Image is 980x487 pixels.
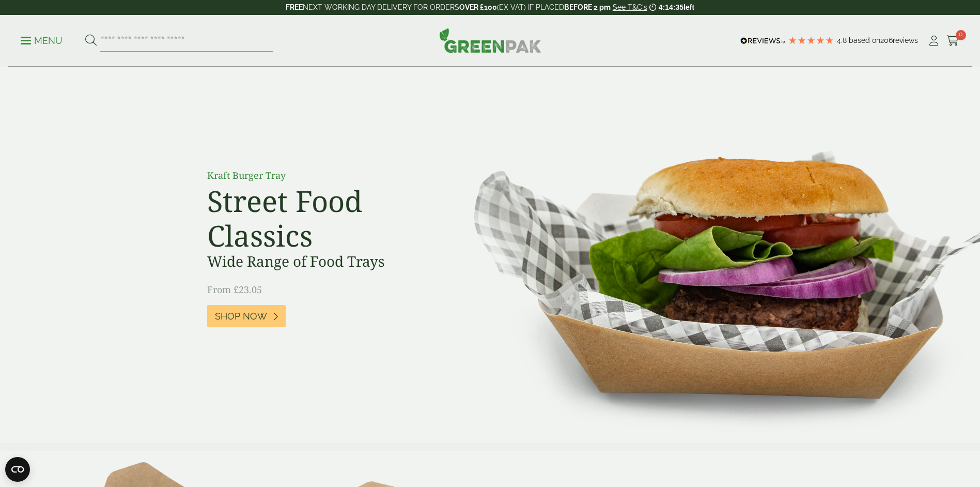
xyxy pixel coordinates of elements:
a: 0 [946,33,959,49]
h2: Street Food Classics [207,184,440,253]
a: Shop Now [207,305,286,327]
span: 4.8 [837,36,849,44]
span: Shop Now [215,311,267,322]
span: 4:14:35 [659,3,683,11]
strong: FREE [286,3,303,11]
img: GreenPak Supplies [439,28,541,53]
span: 0 [956,30,966,40]
img: REVIEWS.io [740,37,785,44]
a: See T&C's [613,3,647,11]
p: Menu [21,35,63,47]
button: Open CMP widget [5,457,30,482]
h3: Wide Range of Food Trays [207,253,440,270]
span: reviews [893,36,918,44]
span: From £23.05 [207,283,262,296]
i: My Account [927,36,940,46]
div: 4.79 Stars [788,36,834,45]
img: Street Food Classics [441,67,980,443]
strong: BEFORE 2 pm [564,3,611,11]
a: Menu [21,35,63,45]
span: Based on [849,36,880,44]
strong: OVER £100 [459,3,497,11]
p: Kraft Burger Tray [207,169,440,182]
span: 206 [880,36,893,44]
span: left [683,3,694,11]
i: Cart [946,36,959,46]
